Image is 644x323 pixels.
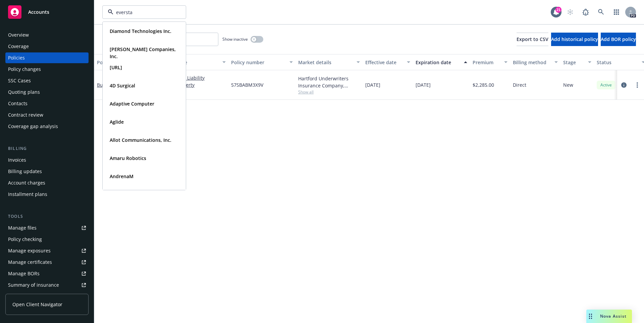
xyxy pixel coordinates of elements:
div: Hartford Underwriters Insurance Company, Hartford Insurance Group [298,75,360,89]
span: Open Client Navigator [12,301,62,308]
div: Policies [8,52,25,63]
a: Start snowing [563,5,577,19]
strong: Amaru Robotics [110,155,146,161]
a: Switch app [610,5,623,19]
div: Manage exposures [8,245,51,256]
a: Summary of insurance [5,280,89,290]
strong: AndrenaM [110,173,133,179]
a: SSC Cases [5,75,89,86]
div: Policy number [231,59,285,66]
div: Tools [5,213,89,220]
a: Commercial Auto Liability [147,74,226,81]
span: Show all [298,89,360,95]
strong: Diamond Technologies Inc. [110,28,171,34]
span: Nova Assist [600,313,627,319]
div: Invoices [8,155,26,165]
a: Quoting plans [5,87,89,97]
a: Business Owners [97,82,136,88]
button: Policy details [94,54,145,70]
span: 57SBABM3X9V [231,81,263,88]
a: Overview [5,30,89,40]
a: Search [594,5,608,19]
div: Overview [8,30,29,40]
div: Drag to move [586,310,595,323]
div: Billing [5,145,89,152]
a: Manage certificates [5,257,89,268]
a: Installment plans [5,189,89,200]
div: 21 [555,7,561,13]
div: Installment plans [8,189,47,200]
a: 2 more [147,88,226,95]
span: Export to CSV [517,36,548,42]
a: Billing updates [5,166,89,177]
div: Contacts [8,98,28,109]
a: Coverage gap analysis [5,121,89,132]
div: Policy checking [8,234,42,245]
button: Stage [560,54,594,70]
div: SSC Cases [8,75,31,86]
div: Policy changes [8,64,41,75]
a: Manage BORs [5,268,89,279]
div: Policy details [97,59,135,66]
span: Show inactive [222,36,248,42]
button: Billing method [510,54,560,70]
strong: 4D Surgical [110,82,135,89]
div: Stage [563,59,584,66]
span: Direct [513,81,526,88]
span: $2,285.00 [473,81,494,88]
div: Manage files [8,223,37,233]
div: Contract review [8,110,43,120]
a: Manage exposures [5,245,89,256]
a: Commercial Property [147,81,226,88]
a: Manage files [5,223,89,233]
div: Billing updates [8,166,42,177]
strong: Aglide [110,119,124,125]
span: New [563,81,573,88]
div: Summary of insurance [8,280,59,290]
button: Premium [470,54,510,70]
div: Premium [473,59,500,66]
div: Coverage [8,41,29,52]
a: more [633,81,641,89]
strong: [PERSON_NAME] Companies, Inc. [110,46,176,59]
button: Lines of coverage [145,54,228,70]
input: Filter by keyword [113,9,172,16]
strong: Adaptive Computer [110,100,154,107]
button: Policy number [228,54,296,70]
div: Quoting plans [8,87,40,97]
a: circleInformation [620,81,628,89]
button: Add BOR policy [601,33,636,46]
div: Status [597,59,638,66]
span: [DATE] [365,81,380,88]
button: Export to CSV [517,33,548,46]
span: Active [599,82,613,88]
a: Contract review [5,110,89,120]
div: Market details [298,59,353,66]
div: Effective date [365,59,403,66]
button: Nova Assist [586,310,632,323]
a: Policy changes [5,64,89,75]
span: Add historical policy [551,36,598,42]
div: Billing method [513,59,550,66]
button: Expiration date [413,54,470,70]
div: Expiration date [416,59,460,66]
button: Add historical policy [551,33,598,46]
a: Invoices [5,155,89,165]
a: Coverage [5,41,89,52]
a: Contacts [5,98,89,109]
button: Effective date [363,54,413,70]
span: Add BOR policy [601,36,636,42]
div: Account charges [8,177,45,188]
strong: Allot Communications, Inc. [110,137,171,143]
a: Account charges [5,177,89,188]
span: [DATE] [416,81,431,88]
div: Coverage gap analysis [8,121,58,132]
div: Manage BORs [8,268,40,279]
div: Manage certificates [8,257,52,268]
button: Market details [296,54,363,70]
span: Accounts [28,9,49,15]
strong: [URL] [110,64,122,71]
a: Report a Bug [579,5,592,19]
a: Policy checking [5,234,89,245]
